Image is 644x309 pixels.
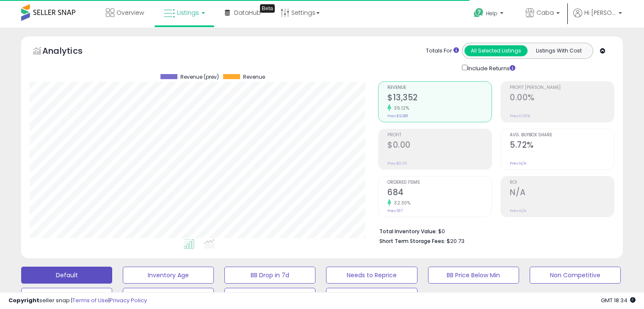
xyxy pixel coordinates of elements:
h2: 0.00% [510,93,614,104]
small: 35.12% [391,105,409,111]
small: Prev: N/A [510,208,526,213]
div: seller snap | | [8,297,147,305]
button: Needs to Reprice [326,267,417,284]
button: Selling @ Max [123,288,214,305]
small: Prev: $9,881 [387,113,408,119]
button: BB Price Below Min [428,267,519,284]
span: Profit [387,133,492,138]
h2: 5.72% [510,140,614,152]
div: Include Returns [456,63,525,73]
h2: $0.00 [387,140,492,152]
b: Total Inventory Value: [379,228,437,235]
div: Totals For [426,47,459,55]
a: Hi [PERSON_NAME] [573,8,622,28]
i: Get Help [473,8,484,18]
button: Listings With Cost [527,45,590,56]
span: Hi [PERSON_NAME] [584,8,616,17]
span: Profit [PERSON_NAME] [510,86,614,90]
span: ROI [510,180,614,185]
button: Top Sellers [21,288,112,305]
span: Ordered Items [387,180,492,185]
strong: Copyright [8,296,39,304]
a: Privacy Policy [110,296,147,304]
span: 2025-08-14 18:34 GMT [601,296,636,304]
span: $20.73 [447,237,464,245]
button: BB Drop in 7d [224,267,315,284]
span: Help [486,10,498,17]
span: Caba [536,8,554,17]
h2: N/A [510,188,614,199]
span: Revenue (prev) [180,74,219,80]
small: Prev: N/A [510,161,526,166]
button: Items Being Repriced [224,288,315,305]
span: Overview [116,8,144,17]
small: Prev: 517 [387,208,403,213]
h2: $13,352 [387,93,492,104]
button: Default [21,267,112,284]
span: Listings [177,8,199,17]
li: $0 [379,226,608,236]
small: Prev: 0.00% [510,113,530,119]
h2: 684 [387,188,492,199]
button: All Selected Listings [464,45,528,56]
a: Help [467,1,512,28]
h5: Analytics [42,45,99,59]
button: Inventory Age [123,267,214,284]
div: Tooltip anchor [260,4,275,13]
span: Revenue [387,86,492,90]
button: 30 Day Decrease [326,288,417,305]
b: Short Term Storage Fees: [379,237,445,245]
small: Prev: $0.00 [387,161,407,166]
span: Revenue [243,74,265,80]
span: DataHub [234,8,261,17]
span: Avg. Buybox Share [510,133,614,138]
a: Terms of Use [72,296,108,304]
small: 32.30% [391,200,410,206]
button: Non Competitive [530,267,621,284]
